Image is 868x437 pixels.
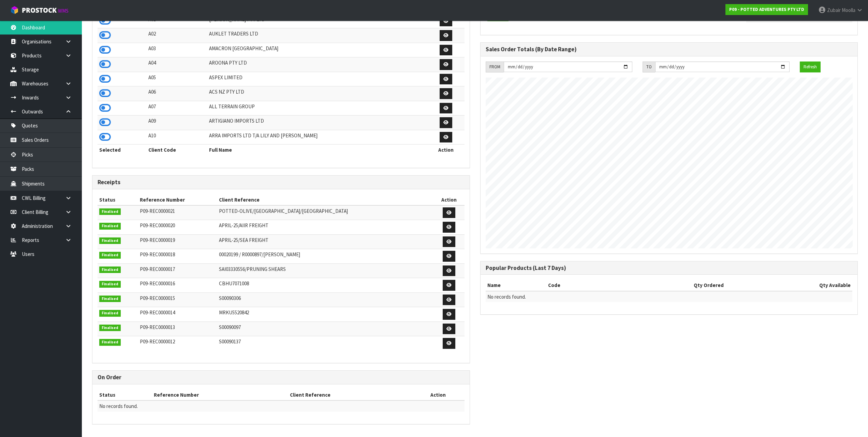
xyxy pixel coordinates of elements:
th: Action [434,194,465,205]
h3: Receipts [98,179,465,186]
span: Finalised [99,237,121,244]
td: ALL TERRAIN GROUP [207,101,427,115]
td: [PERSON_NAME] PTY LTD [207,14,427,28]
td: A06 [147,86,208,101]
span: Finalised [99,208,121,215]
span: P09-REC0000017 [140,266,175,272]
td: A09 [147,115,208,130]
span: Moolla [842,7,855,13]
span: Finalised [99,267,121,273]
div: FROM [486,62,504,72]
small: WMS [58,8,69,14]
th: Reference Number [152,390,288,400]
th: Full Name [207,145,427,155]
td: No records found. [486,291,853,302]
td: A07 [147,101,208,115]
div: TO [643,62,655,72]
td: ARTIGIANO IMPORTS LTD [207,115,427,130]
h3: On Order [98,374,465,381]
td: A01 [147,14,208,28]
button: Refresh [800,62,821,72]
span: Finalised [99,339,121,346]
a: P09 - POTTED ADVENTURES PTY LTD [725,4,808,15]
span: Finalised [99,310,121,317]
th: Action [412,390,464,400]
td: A02 [147,28,208,43]
img: cube-alt.png [10,6,19,14]
span: P09-REC0000014 [140,309,175,316]
th: Client Reference [217,194,434,205]
th: Status [98,390,152,400]
span: P09-REC0000015 [140,295,175,301]
span: S00090137 [219,338,241,345]
td: AUKLET TRADERS LTD [207,28,427,43]
th: Code [546,280,604,291]
strong: P09 - POTTED ADVENTURES PTY LTD [729,6,804,12]
th: Qty Ordered [604,280,725,291]
span: Finalised [99,281,121,288]
span: P09-REC0000019 [140,237,175,243]
span: Finalised [99,223,121,230]
span: ProStock [22,6,57,15]
th: Qty Available [725,280,852,291]
span: Finalised [99,325,121,331]
td: A04 [147,57,208,72]
span: 00020199 / R0000897/[PERSON_NAME] [219,251,300,258]
span: Finalised [99,252,121,259]
span: P09-REC0000012 [140,338,175,345]
td: A03 [147,43,208,57]
th: Status [98,194,138,205]
td: ARRA IMPORTS LTD T/A LILY AND [PERSON_NAME] [207,130,427,145]
th: Name [486,280,547,291]
td: ACS NZ PTY LTD [207,86,427,101]
span: S00090097 [219,324,241,330]
span: POTTED-OLIVE/[GEOGRAPHIC_DATA]/[GEOGRAPHIC_DATA] [219,208,348,214]
span: P09-REC0000020 [140,222,175,229]
span: Zubair [827,7,841,13]
th: Client Reference [288,390,412,400]
h3: Sales Order Totals (By Date Range) [486,46,853,53]
span: Finalised [99,296,121,302]
th: Client Code [147,145,208,155]
span: P09-REC0000013 [140,324,175,330]
span: P09-REC0000021 [140,208,175,214]
span: P09-REC0000018 [140,251,175,258]
td: A10 [147,130,208,145]
td: AROONA PTY LTD [207,57,427,72]
span: APRIL-25/AIIR FREIGHT [219,222,268,229]
th: Reference Number [138,194,217,205]
span: SAI03330556/PRUNING SHEARS [219,266,286,272]
span: MRKU5520842 [219,309,249,316]
th: Selected [98,145,147,155]
td: No records found. [98,400,465,411]
span: P09-REC0000016 [140,280,175,287]
td: AMACRON [GEOGRAPHIC_DATA] [207,43,427,57]
span: S00090306 [219,295,241,301]
th: Action [427,145,464,155]
td: A05 [147,72,208,86]
td: ASPEX LIMITED [207,72,427,86]
span: CBHU7071008 [219,280,249,287]
h3: Popular Products (Last 7 Days) [486,265,853,271]
span: APRIL-25/SEA FREIGHT [219,237,268,243]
